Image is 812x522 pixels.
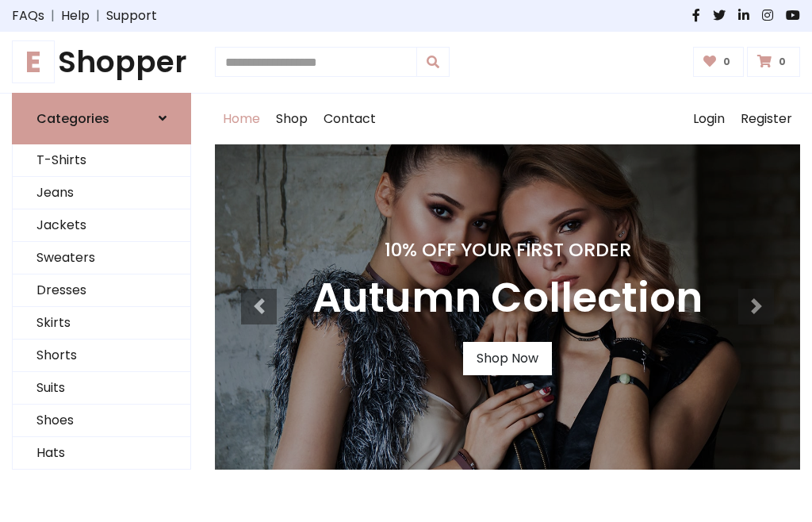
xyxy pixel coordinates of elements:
span: E [12,40,55,83]
h1: Shopper [12,44,191,80]
a: EShopper [12,44,191,80]
a: 0 [693,47,745,77]
span: 0 [719,55,734,69]
a: Hats [13,437,190,470]
h4: 10% Off Your First Order [312,239,703,261]
a: Login [685,94,733,144]
a: Categories [12,93,191,144]
a: T-Shirts [13,144,190,177]
a: Shop Now [463,342,552,375]
a: Shorts [13,340,190,372]
a: Dresses [13,274,190,307]
a: Help [61,6,90,25]
a: Suits [13,372,190,405]
a: Skirts [13,307,190,340]
a: Home [215,94,268,144]
a: Support [106,6,157,25]
a: 0 [747,47,800,77]
a: Register [733,94,800,144]
a: Jeans [13,177,190,209]
span: 0 [775,55,790,69]
span: | [44,6,61,25]
a: Shop [268,94,316,144]
span: | [90,6,106,25]
a: Contact [316,94,384,144]
a: Sweaters [13,242,190,274]
a: Jackets [13,209,190,242]
a: FAQs [12,6,44,25]
h3: Autumn Collection [312,274,703,323]
a: Shoes [13,405,190,437]
h6: Categories [36,111,109,126]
